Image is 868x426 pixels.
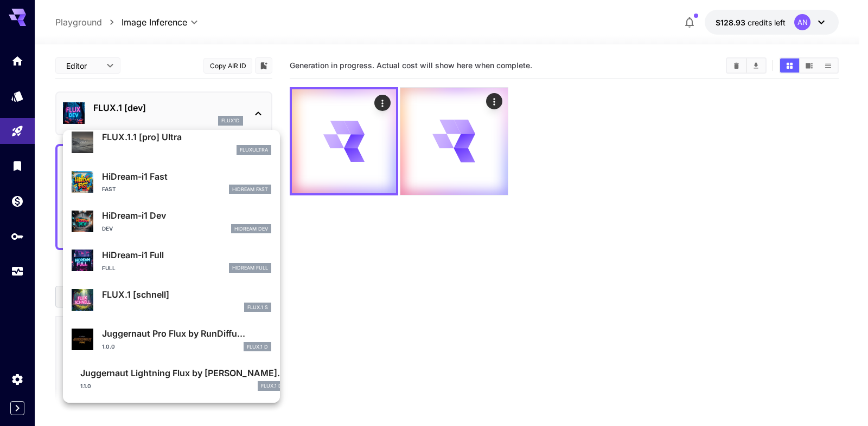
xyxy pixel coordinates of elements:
[72,166,271,199] div: HiDream-i1 FastFastHiDream Fast
[102,248,271,261] p: HiDream-i1 Full
[72,284,271,317] div: FLUX.1 [schnell]FLUX.1 S
[72,205,271,238] div: HiDream-i1 DevDevHiDream Dev
[102,288,271,301] p: FLUX.1 [schnell]
[240,146,268,154] p: fluxultra
[102,225,113,233] p: Dev
[72,126,271,159] div: FLUX.1.1 [pro] Ultrafluxultra
[102,327,271,340] p: Juggernaut Pro Flux by RunDiffu...
[80,382,91,390] p: 1.1.0
[102,343,115,351] p: 1.0.0
[72,362,271,395] div: Juggernaut Lightning Flux by [PERSON_NAME]...1.1.0FLUX.1 D
[72,244,271,277] div: HiDream-i1 FullFullHiDream Full
[80,366,285,379] p: Juggernaut Lightning Flux by [PERSON_NAME]...
[102,264,116,272] p: Full
[102,170,271,183] p: HiDream-i1 Fast
[261,382,282,390] p: FLUX.1 D
[232,186,268,193] p: HiDream Fast
[72,323,271,356] div: Juggernaut Pro Flux by RunDiffu...1.0.0FLUX.1 D
[102,209,271,222] p: HiDream-i1 Dev
[247,343,268,351] p: FLUX.1 D
[232,264,268,272] p: HiDream Full
[102,130,271,143] p: FLUX.1.1 [pro] Ultra
[234,225,268,233] p: HiDream Dev
[102,185,116,193] p: Fast
[247,304,268,311] p: FLUX.1 S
